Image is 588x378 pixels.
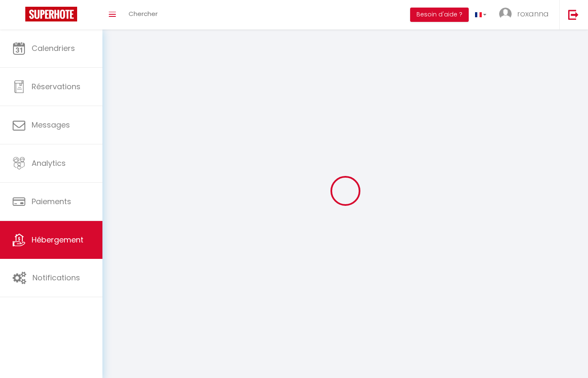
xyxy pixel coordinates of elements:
span: Paiements [32,196,71,207]
span: Notifications [32,272,80,283]
img: ... [499,8,512,20]
img: Super Booking [25,7,77,21]
button: Besoin d'aide ? [410,8,469,22]
span: Analytics [32,158,66,168]
span: Calendriers [32,43,75,53]
img: logout [568,9,579,20]
span: Hébergement [32,234,83,245]
span: Réservations [32,81,81,92]
span: Chercher [129,9,158,18]
span: roxanna [517,8,549,19]
span: Messages [32,120,70,130]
